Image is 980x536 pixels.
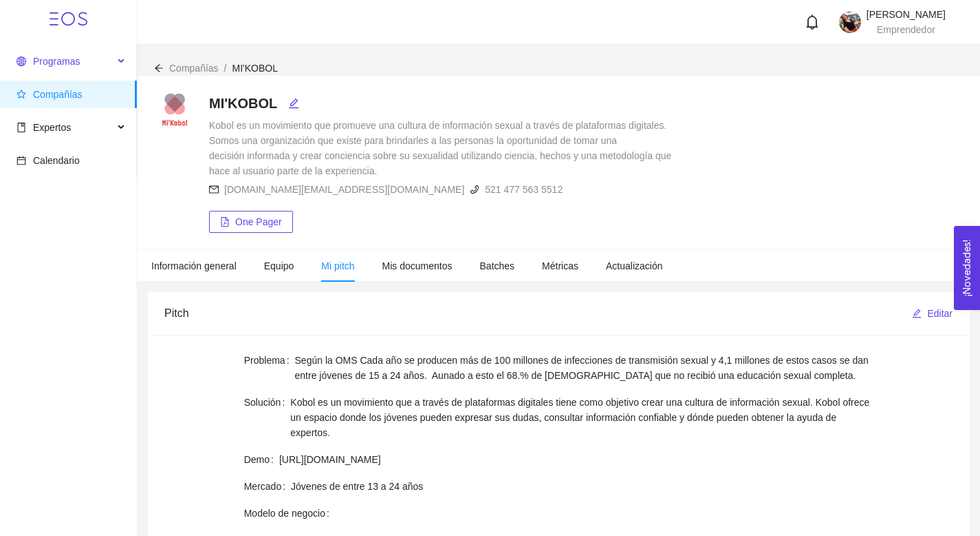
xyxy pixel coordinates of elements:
[283,92,305,114] button: edit
[244,479,291,494] span: Mercado
[17,156,26,165] span: calendar
[235,214,282,229] span: One Pager
[877,24,935,35] span: Emprendedor
[867,9,946,20] span: [PERSON_NAME]
[839,11,861,33] img: 1616115020708-D009EAF5-41FD-4768-9251-2280977D7EB7.jpeg
[154,63,164,73] span: arrow-left
[209,94,277,113] h4: MI'KOBOL
[291,479,873,494] span: Jóvenes de entre 13 a 24 años
[244,395,291,440] span: Solución
[220,217,230,228] span: file-pdf
[244,506,335,521] span: Modelo de negocio
[33,122,71,133] span: Expertos
[264,260,294,271] span: Equipo
[209,211,293,233] button: file-pdfOne Pager
[954,226,980,310] button: Open Feedback Widget
[244,353,295,383] span: Problema
[33,89,83,100] span: Compañías
[382,260,453,271] span: Mis documentos
[911,302,953,324] button: editEditar
[17,90,26,99] span: star
[912,309,922,320] span: edit
[154,92,195,134] img: 1616115390214-logo.png
[232,63,277,74] span: MI'KOBOL
[209,185,219,194] span: mail
[17,56,26,66] span: global
[244,452,279,467] span: Demo
[470,185,479,194] span: phone
[606,260,663,271] span: Actualización
[33,56,80,67] span: Programas
[485,184,563,195] span: 521 477 563 5512
[290,395,873,440] span: Kobol es un movimiento que a través de plataformas digitales tiene como objetivo crear una cultur...
[164,293,911,333] div: Pitch
[17,123,26,132] span: book
[480,260,515,271] span: Batches
[283,98,304,109] span: edit
[33,155,80,166] span: Calendario
[224,63,227,74] span: /
[224,184,464,195] span: [DOMAIN_NAME][EMAIL_ADDRESS][DOMAIN_NAME]
[927,306,952,321] span: Editar
[151,260,237,271] span: Información general
[805,14,820,30] span: bell
[279,452,873,467] span: [URL][DOMAIN_NAME]
[321,260,354,271] span: Mi pitch
[209,118,690,178] div: Kobol es un movimiento que promueve una cultura de información sexual a través de plataformas dig...
[295,353,874,383] span: Según la OMS Cada año se producen más de 100 millones de infecciones de transmisión sexual y 4,1 ...
[169,63,219,74] span: Compañías
[542,260,578,271] span: Métricas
